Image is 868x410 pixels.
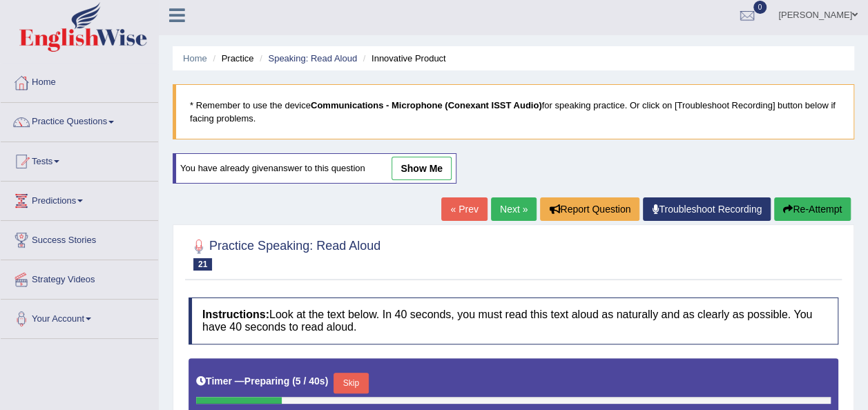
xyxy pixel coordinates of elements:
a: Next » [491,197,537,221]
h5: Timer — [196,376,328,387]
a: Troubleshoot Recording [643,197,771,221]
a: Predictions [1,182,158,216]
span: 21 [193,258,212,271]
h2: Practice Speaking: Read Aloud [189,236,380,271]
h4: Look at the text below. In 40 seconds, you must read this text aloud as naturally and as clearly ... [189,297,838,344]
button: Re-Attempt [774,197,851,221]
a: Home [183,53,207,64]
a: Speaking: Read Aloud [268,53,357,64]
a: Success Stories [1,221,158,255]
a: « Prev [441,197,487,221]
b: Preparing [244,375,289,387]
li: Innovative Product [360,52,446,65]
a: show me [392,157,452,180]
button: Report Question [540,197,639,221]
a: Strategy Videos [1,260,158,295]
b: 5 / 40s [296,375,325,387]
a: Practice Questions [1,103,158,137]
div: You have already given answer to this question [173,153,456,184]
b: Instructions: [202,309,269,320]
button: Skip [334,373,368,393]
li: Practice [209,52,253,65]
span: 0 [753,1,767,14]
b: Communications - Microphone (Conexant ISST Audio) [311,100,542,110]
b: ( [292,375,296,387]
a: Your Account [1,300,158,334]
a: Home [1,64,158,98]
blockquote: * Remember to use the device for speaking practice. Or click on [Troubleshoot Recording] button b... [173,84,854,139]
a: Tests [1,142,158,177]
b: ) [325,375,329,387]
